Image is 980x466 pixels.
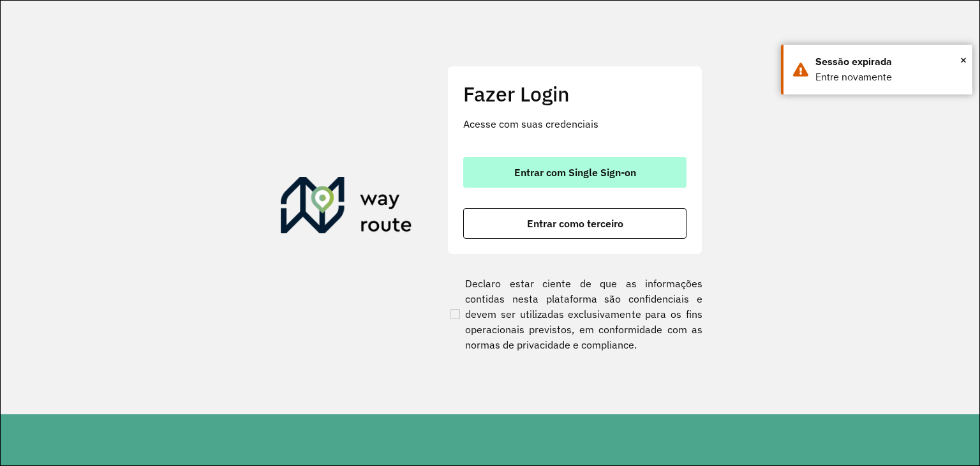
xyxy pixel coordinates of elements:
button: Close [960,50,967,70]
span: Entrar como terceiro [527,218,623,229]
h2: Fazer Login [463,82,687,106]
div: Entre novamente [815,70,963,85]
p: Acesse com suas credenciais [463,116,687,132]
img: Roteirizador AmbevTech [281,177,412,238]
span: Entrar com Single Sign-on [514,167,636,177]
button: button [463,157,687,188]
label: Declaro estar ciente de que as informações contidas nesta plataforma são confidenciais e devem se... [447,276,702,352]
span: × [960,50,967,70]
div: Sessão expirada [815,54,963,70]
button: button [463,208,687,239]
